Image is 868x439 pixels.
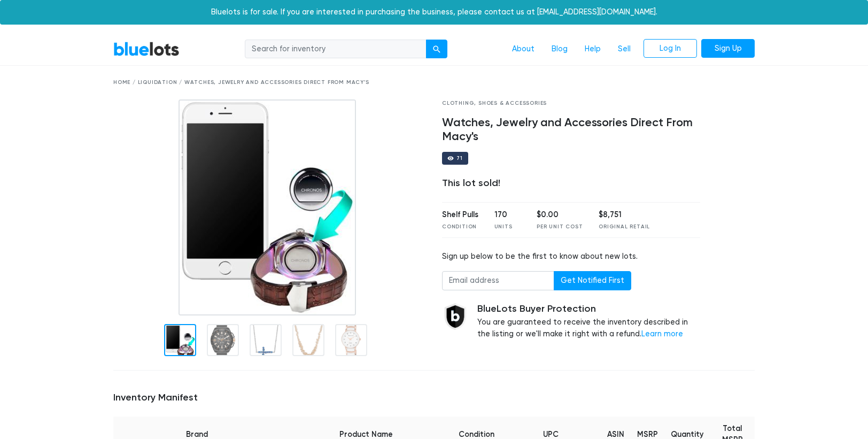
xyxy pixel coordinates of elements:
[599,223,650,231] div: Original Retail
[245,40,427,59] input: Search for inventory
[442,271,554,290] input: Email address
[442,99,700,107] div: Clothing, Shoes & Accessories
[576,39,609,59] a: Help
[543,39,576,59] a: Blog
[644,39,697,58] a: Log In
[599,209,650,221] div: $8,751
[477,303,700,315] h5: BlueLots Buyer Protection
[503,39,543,59] a: About
[477,303,700,340] div: You are guaranteed to receive the inventory described in the listing or we'll make it right with ...
[554,271,631,290] button: Get Notified First
[609,39,639,59] a: Sell
[701,39,755,58] a: Sign Up
[537,223,583,231] div: Per Unit Cost
[494,209,521,221] div: 170
[442,251,700,263] div: Sign up below to be the first to know about new lots.
[442,303,469,330] img: buyer_protection_shield-3b65640a83011c7d3ede35a8e5a80bfdfaa6a97447f0071c1475b91a4b0b3d01.png
[442,116,700,144] h4: Watches, Jewelry and Accessories Direct From Macy's
[537,209,583,221] div: $0.00
[442,209,478,221] div: Shelf Pulls
[113,79,755,87] div: Home / Liquidation / Watches, Jewelry and Accessories Direct From Macy's
[113,392,755,404] h5: Inventory Manifest
[641,329,683,338] a: Learn more
[494,223,521,231] div: Units
[179,99,356,315] img: 7814dea5-fdff-4208-8f60-4ab6b6c81126-1559652185
[442,178,700,189] div: This lot sold!
[456,156,463,161] div: 71
[442,223,478,231] div: Condition
[113,41,180,57] a: BlueLots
